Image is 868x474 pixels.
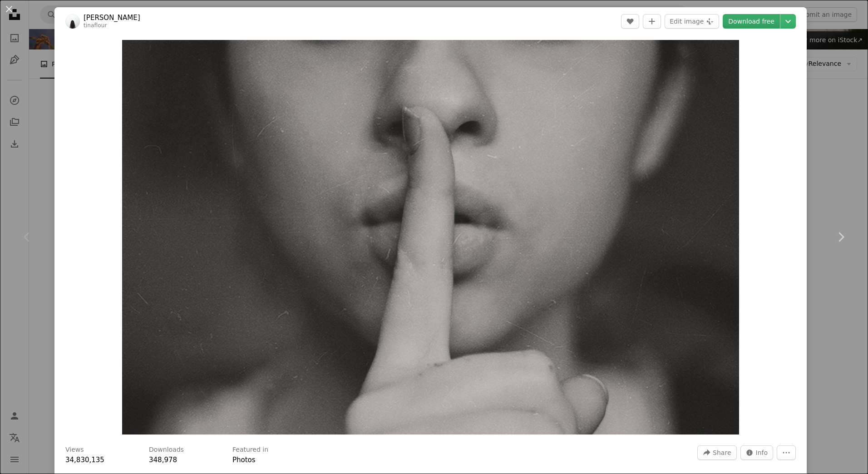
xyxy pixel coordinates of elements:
h3: Featured in [232,445,268,454]
span: Info [756,446,768,459]
a: tinaflour [84,22,107,29]
span: 348,978 [149,456,177,464]
img: Go to Kristina Flour's profile [65,14,80,29]
a: Next [814,193,868,281]
button: Share this image [697,445,736,460]
button: Zoom in on this image [122,40,739,434]
button: Choose download size [780,14,796,29]
h3: Downloads [149,445,184,454]
a: [PERSON_NAME] [84,13,140,22]
img: grayscale photo of woman doing silent hand sign [122,40,739,434]
button: Add to Collection [643,14,661,29]
span: Share [713,446,731,459]
button: Stats about this image [740,445,774,460]
span: 34,830,135 [65,456,104,464]
button: More Actions [777,445,796,460]
h3: Views [65,445,84,454]
button: Like [621,14,639,29]
button: Edit image [665,14,719,29]
a: Photos [232,456,256,464]
a: Download free [723,14,780,29]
